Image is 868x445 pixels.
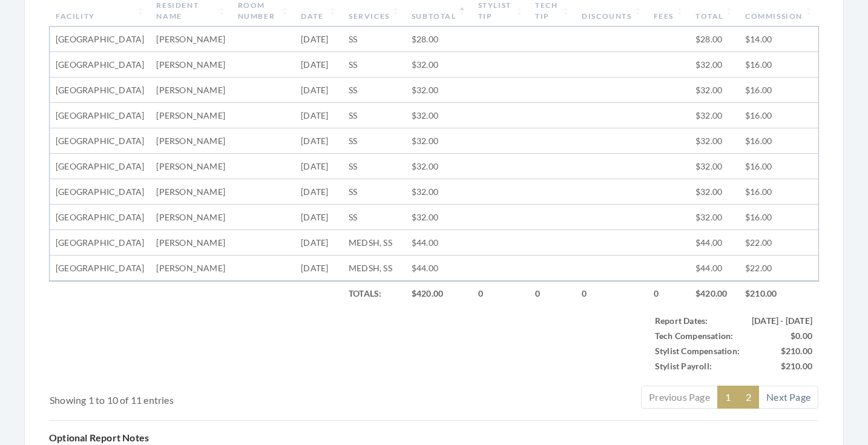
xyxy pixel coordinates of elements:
td: [GEOGRAPHIC_DATA] [50,128,150,154]
td: $32.00 [406,179,472,205]
td: $32.00 [689,128,739,154]
td: [GEOGRAPHIC_DATA] [50,27,150,52]
td: [GEOGRAPHIC_DATA] [50,205,150,230]
td: [DATE] [295,230,343,255]
td: $32.00 [406,77,472,103]
td: [DATE] [295,255,343,281]
td: [DATE] [295,205,343,230]
td: Tech Compensation: [649,328,746,343]
td: $32.00 [406,205,472,230]
td: [GEOGRAPHIC_DATA] [50,154,150,179]
td: $14.00 [739,27,818,52]
td: [GEOGRAPHIC_DATA] [50,230,150,255]
td: $44.00 [689,255,739,281]
td: SS [343,154,406,179]
a: Next Page [758,386,818,409]
td: [DATE] [295,128,343,154]
td: [DATE] [295,179,343,205]
td: MEDSH, SS [343,255,406,281]
td: $32.00 [689,205,739,230]
td: [PERSON_NAME] [150,103,231,128]
td: $210.00 [746,358,818,374]
a: 1 [717,386,738,409]
td: Stylist Payroll: [649,358,746,374]
td: 0 [472,281,530,306]
td: [GEOGRAPHIC_DATA] [50,179,150,205]
td: [PERSON_NAME] [150,179,231,205]
td: $44.00 [406,255,472,281]
td: $32.00 [689,77,739,103]
td: $420.00 [406,281,472,306]
td: $16.00 [739,179,818,205]
td: $16.00 [739,154,818,179]
td: [GEOGRAPHIC_DATA] [50,103,150,128]
td: $32.00 [689,52,739,77]
td: $32.00 [689,103,739,128]
td: $32.00 [406,52,472,77]
td: $16.00 [739,77,818,103]
td: [PERSON_NAME] [150,52,231,77]
td: 0 [648,281,689,306]
div: Showing 1 to 10 of 11 entries [50,384,370,407]
td: [PERSON_NAME] [150,77,231,103]
td: [DATE] [295,27,343,52]
td: [DATE] - [DATE] [746,313,818,328]
td: [PERSON_NAME] [150,255,231,281]
td: SS [343,128,406,154]
td: $16.00 [739,52,818,77]
td: $44.00 [689,230,739,255]
td: SS [343,27,406,52]
td: $16.00 [739,205,818,230]
label: Optional Report Notes [49,430,149,445]
td: [GEOGRAPHIC_DATA] [50,77,150,103]
td: [DATE] [295,77,343,103]
td: [PERSON_NAME] [150,205,231,230]
td: $22.00 [739,255,818,281]
td: [GEOGRAPHIC_DATA] [50,52,150,77]
td: $32.00 [689,154,739,179]
td: $210.00 [746,343,818,358]
td: SS [343,205,406,230]
td: $210.00 [739,281,818,306]
td: $44.00 [406,230,472,255]
td: [PERSON_NAME] [150,230,231,255]
td: SS [343,179,406,205]
td: [DATE] [295,103,343,128]
td: $32.00 [406,154,472,179]
td: $28.00 [689,27,739,52]
td: [PERSON_NAME] [150,27,231,52]
td: [DATE] [295,154,343,179]
td: $16.00 [739,128,818,154]
td: [PERSON_NAME] [150,128,231,154]
td: SS [343,103,406,128]
td: $420.00 [689,281,739,306]
td: Report Dates: [649,313,746,328]
td: $32.00 [406,103,472,128]
td: $16.00 [739,103,818,128]
td: [GEOGRAPHIC_DATA] [50,255,150,281]
td: 0 [576,281,647,306]
td: Stylist Compensation: [649,343,746,358]
td: $32.00 [689,179,739,205]
td: $32.00 [406,128,472,154]
strong: Totals: [349,288,381,298]
td: [DATE] [295,52,343,77]
td: $28.00 [406,27,472,52]
td: $0.00 [746,328,818,343]
td: 0 [529,281,576,306]
td: [PERSON_NAME] [150,154,231,179]
td: SS [343,52,406,77]
a: 2 [738,386,759,409]
td: MEDSH, SS [343,230,406,255]
td: $22.00 [739,230,818,255]
td: SS [343,77,406,103]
